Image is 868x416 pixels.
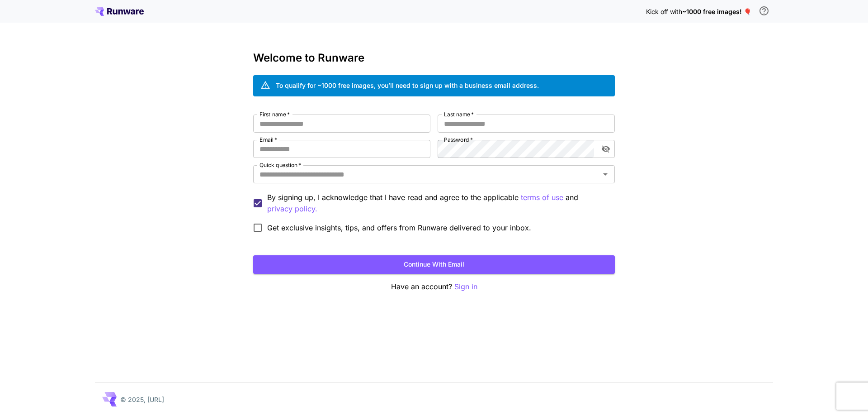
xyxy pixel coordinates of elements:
[599,168,612,181] button: Open
[755,2,773,20] button: In order to qualify for free credit, you need to sign up with a business email address and click ...
[267,203,317,215] p: privacy policy.
[267,222,531,233] span: Get exclusive insights, tips, and offers from Runware delivered to your inbox.
[682,8,751,15] span: ~1000 free images! 🎈
[259,110,290,118] label: First name
[276,81,539,90] div: To qualify for ~1000 free images, you’ll need to sign up with a business email address.
[521,192,563,203] button: By signing up, I acknowledge that I have read and agree to the applicable and privacy policy.
[267,203,317,215] button: By signing up, I acknowledge that I have read and agree to the applicable terms of use and
[253,52,615,64] h3: Welcome to Runware
[444,136,473,143] label: Password
[521,192,563,203] p: terms of use
[259,161,301,169] label: Quick question
[120,395,164,404] p: © 2025, [URL]
[253,281,615,292] p: Have an account?
[646,8,682,15] span: Kick off with
[267,192,608,215] p: By signing up, I acknowledge that I have read and agree to the applicable and
[253,255,615,274] button: Continue with email
[259,136,277,143] label: Email
[598,141,614,157] button: toggle password visibility
[454,281,477,292] button: Sign in
[444,110,474,118] label: Last name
